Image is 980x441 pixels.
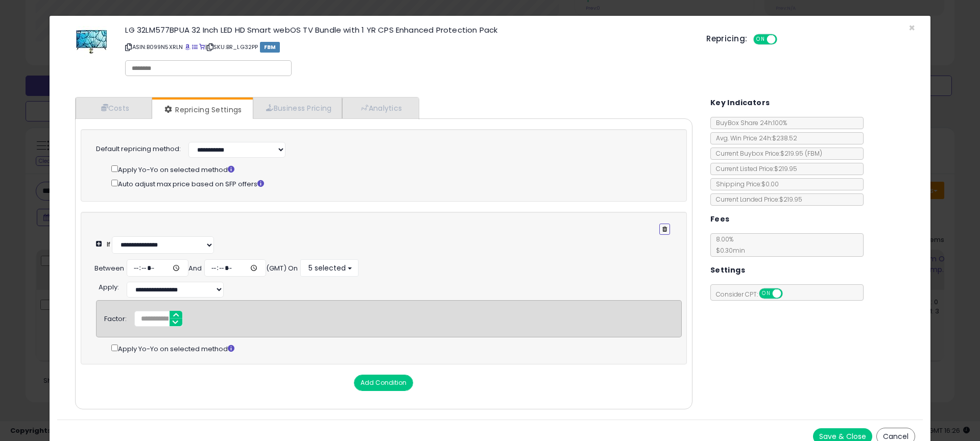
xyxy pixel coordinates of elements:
[111,342,682,354] div: Apply Yo-Yo on selected method
[111,178,670,189] div: Auto adjust max price based on SFP offers
[354,375,413,391] button: Add Condition
[199,43,205,51] a: Your listing only
[76,26,107,57] img: 61yEXde58fS._SL60_.jpg
[111,163,670,175] div: Apply Yo-Yo on selected method
[776,35,792,44] span: OFF
[780,149,822,158] span: $219.95
[104,311,127,324] div: Factor:
[76,97,152,118] a: Costs
[125,39,691,55] p: ASIN: B099N5XRLN | SKU: BR_LG32PP
[711,149,822,158] span: Current Buybox Price:
[94,264,124,274] div: Between
[805,149,822,158] span: ( FBM )
[662,226,667,232] i: Remove Condition
[711,235,745,255] span: 8.00 %
[96,144,181,154] label: Default repricing method:
[192,43,198,51] a: All offer listings
[188,264,202,274] div: And
[711,246,745,255] span: $0.30 min
[307,263,346,273] span: 5 selected
[710,264,745,277] h5: Settings
[711,195,802,204] span: Current Landed Price: $219.95
[711,180,779,188] span: Shipping Price: $0.00
[710,213,730,226] h5: Fees
[342,97,418,118] a: Analytics
[711,164,797,173] span: Current Listed Price: $219.95
[760,289,773,298] span: ON
[185,43,190,51] a: BuyBox page
[711,290,796,299] span: Consider CPT:
[99,279,119,292] div: :
[711,134,797,142] span: Avg. Win Price 24h: $238.52
[755,35,768,44] span: ON
[781,289,797,298] span: OFF
[706,35,747,43] h5: Repricing:
[266,264,298,274] div: (GMT) On
[909,20,915,35] span: ×
[125,26,691,34] h3: LG 32LM577BPUA 32 Inch LED HD Smart webOS TV Bundle with 1 YR CPS Enhanced Protection Pack
[710,96,770,109] h5: Key Indicators
[711,118,787,127] span: BuyBox Share 24h: 100%
[260,42,280,53] span: FBM
[253,97,342,118] a: Business Pricing
[152,100,252,120] a: Repricing Settings
[99,282,117,292] span: Apply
